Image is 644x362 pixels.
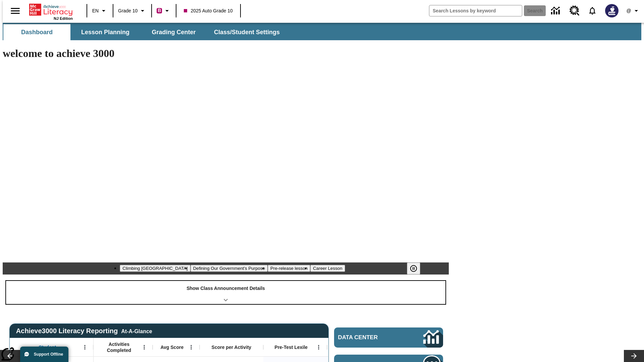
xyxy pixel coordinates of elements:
span: Support Offline [34,352,63,357]
span: Score per Activity [212,344,252,350]
span: @ [626,7,631,14]
button: Select a new avatar [601,2,623,19]
button: Open Menu [80,342,90,352]
button: Open Menu [186,342,196,352]
div: SubNavbar [3,23,641,40]
span: Avg Score [160,344,183,350]
div: Show Class Announcement Details [6,281,445,304]
button: Slide 2 Defining Our Government's Purpose [191,265,268,272]
button: Lesson carousel, Next [624,350,644,362]
button: Open side menu [5,1,25,21]
span: EN [92,7,99,14]
button: Grade: Grade 10, Select a grade [115,5,149,17]
span: Activities Completed [97,341,141,353]
a: Notifications [584,2,601,19]
button: Pause [407,262,420,275]
h1: welcome to achieve 3000 [3,47,449,60]
span: NJ Edition [54,16,73,20]
button: Support Offline [20,347,68,362]
a: Data Center [334,327,443,348]
span: Student [39,344,56,350]
button: Profile/Settings [623,5,644,17]
button: Slide 1 Climbing Mount Tai [120,265,190,272]
span: Grade 10 [118,7,138,14]
button: Slide 3 Pre-release lesson [268,265,310,272]
button: Dashboard [3,24,70,40]
a: Resource Center, Will open in new tab [566,2,584,20]
div: Pause [407,262,427,275]
span: Pre-Test Lexile [275,344,308,350]
button: Lesson Planning [72,24,139,40]
button: Open Menu [139,342,149,352]
span: Data Center [338,334,401,341]
a: Home [29,3,73,16]
button: Class/Student Settings [209,24,285,40]
button: Grading Center [140,24,207,40]
img: Avatar [605,4,619,17]
span: Achieve3000 Literacy Reporting [16,327,152,335]
div: Home [29,2,73,20]
div: At-A-Glance [121,327,152,335]
p: Show Class Announcement Details [186,285,265,292]
a: Data Center [547,2,566,20]
button: Boost Class color is violet red. Change class color [154,5,174,17]
button: Language: EN, Select a language [89,5,111,17]
div: SubNavbar [3,24,286,40]
button: Open Menu [314,342,324,352]
input: search field [429,5,522,16]
span: B [158,6,161,15]
span: 2025 Auto Grade 10 [184,7,232,14]
button: Slide 4 Career Lesson [310,265,345,272]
